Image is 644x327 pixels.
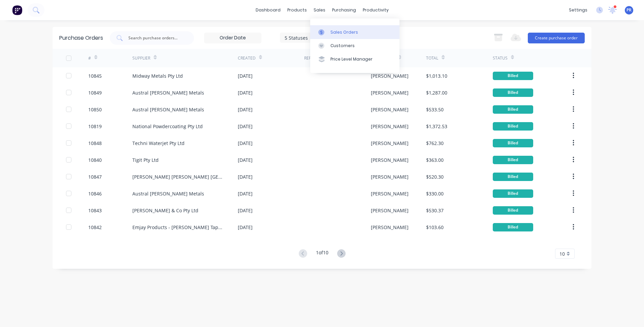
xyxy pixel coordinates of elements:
[426,106,444,113] div: $533.50
[238,190,253,197] div: [DATE]
[493,173,533,181] div: Billed
[88,173,102,180] div: 10847
[310,39,399,52] a: Customers
[285,34,333,41] div: 5 Statuses
[238,140,253,147] div: [DATE]
[12,5,22,15] img: Factory
[132,123,203,130] div: National Powdercoating Pty Ltd
[426,224,444,231] div: $103.60
[88,224,102,231] div: 10842
[426,207,444,214] div: $530.37
[238,89,253,96] div: [DATE]
[493,156,533,164] div: Billed
[132,72,183,79] div: Midway Metals Pty Ltd
[426,190,444,197] div: $330.00
[371,72,409,79] div: [PERSON_NAME]
[88,207,102,214] div: 10843
[426,140,444,147] div: $762.30
[493,206,533,215] div: Billed
[310,5,329,15] div: sales
[88,123,102,130] div: 10819
[132,106,204,113] div: Austral [PERSON_NAME] Metals
[426,89,447,96] div: $1,287.00
[252,5,284,15] a: dashboard
[88,55,91,61] div: #
[426,72,447,79] div: $1,013.10
[371,190,409,197] div: [PERSON_NAME]
[132,224,224,231] div: Emjay Products - [PERSON_NAME] Tape Aust
[238,55,256,61] div: Created
[316,249,328,259] div: 1 of 10
[238,72,253,79] div: [DATE]
[88,72,102,79] div: 10845
[132,207,198,214] div: [PERSON_NAME] & Co Pty Ltd
[371,89,409,96] div: [PERSON_NAME]
[310,25,399,39] a: Sales Orders
[132,140,185,147] div: Techni Waterjet Pty Ltd
[371,156,409,163] div: [PERSON_NAME]
[330,56,373,62] div: Price Level Manager
[493,122,533,131] div: Billed
[132,190,204,197] div: Austral [PERSON_NAME] Metals
[371,140,409,147] div: [PERSON_NAME]
[238,123,253,130] div: [DATE]
[128,35,184,41] input: Search purchase orders...
[493,105,533,114] div: Billed
[329,5,359,15] div: purchasing
[493,223,533,231] div: Billed
[238,173,253,180] div: [DATE]
[528,33,585,43] button: Create purchase order
[426,123,447,130] div: $1,372.53
[626,7,632,13] span: PR
[493,189,533,198] div: Billed
[371,224,409,231] div: [PERSON_NAME]
[304,55,326,61] div: Reference
[493,88,533,97] div: Billed
[371,173,409,180] div: [PERSON_NAME]
[88,140,102,147] div: 10848
[204,33,261,43] input: Order Date
[238,106,253,113] div: [DATE]
[330,43,355,49] div: Customers
[566,5,591,15] div: settings
[88,89,102,96] div: 10849
[371,207,409,214] div: [PERSON_NAME]
[493,55,508,61] div: Status
[559,250,565,257] span: 10
[132,89,204,96] div: Austral [PERSON_NAME] Metals
[330,29,358,35] div: Sales Orders
[88,190,102,197] div: 10846
[426,173,444,180] div: $520.30
[238,224,253,231] div: [DATE]
[426,55,438,61] div: Total
[132,156,159,163] div: Tigit Pty Ltd
[359,5,392,15] div: productivity
[310,52,399,66] a: Price Level Manager
[59,34,103,42] div: Purchase Orders
[88,156,102,163] div: 10840
[132,55,150,61] div: Supplier
[493,139,533,147] div: Billed
[238,207,253,214] div: [DATE]
[371,123,409,130] div: [PERSON_NAME]
[371,106,409,113] div: [PERSON_NAME]
[493,72,533,80] div: Billed
[238,156,253,163] div: [DATE]
[426,156,444,163] div: $363.00
[284,5,310,15] div: products
[132,173,224,180] div: [PERSON_NAME] [PERSON_NAME] [GEOGRAPHIC_DATA]
[88,106,102,113] div: 10850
